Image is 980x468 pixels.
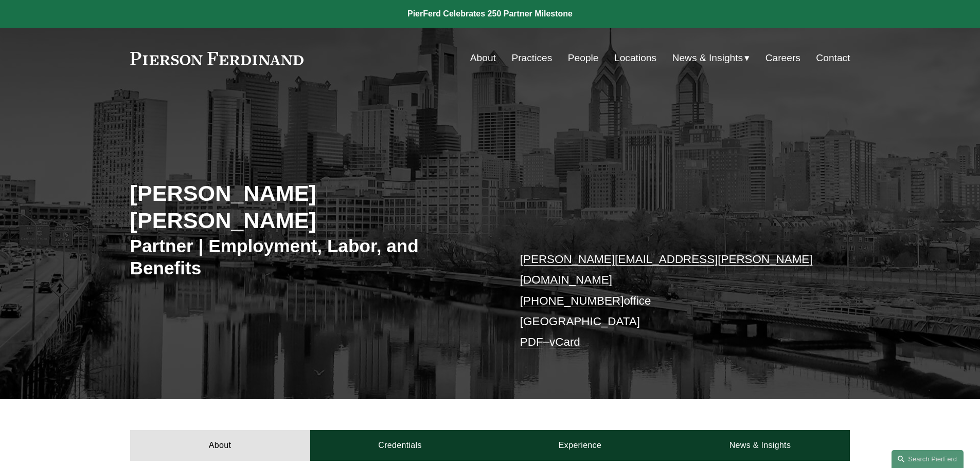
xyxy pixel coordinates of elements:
[130,235,490,279] h3: Partner | Employment, Labor, and Benefits
[670,430,850,461] a: News & Insights
[490,430,670,461] a: Experience
[511,48,552,68] a: Practices
[568,48,599,68] a: People
[130,180,490,234] h2: [PERSON_NAME] [PERSON_NAME]
[672,49,743,67] span: News & Insights
[765,48,800,68] a: Careers
[549,335,580,348] a: vCard
[130,430,310,461] a: About
[520,294,624,307] a: [PHONE_NUMBER]
[816,48,850,68] a: Contact
[520,249,820,353] p: office [GEOGRAPHIC_DATA] –
[520,335,543,348] a: PDF
[520,253,813,286] a: [PERSON_NAME][EMAIL_ADDRESS][PERSON_NAME][DOMAIN_NAME]
[892,450,964,468] a: Search this site
[672,48,750,68] a: folder dropdown
[470,48,496,68] a: About
[614,48,656,68] a: Locations
[310,430,490,461] a: Credentials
